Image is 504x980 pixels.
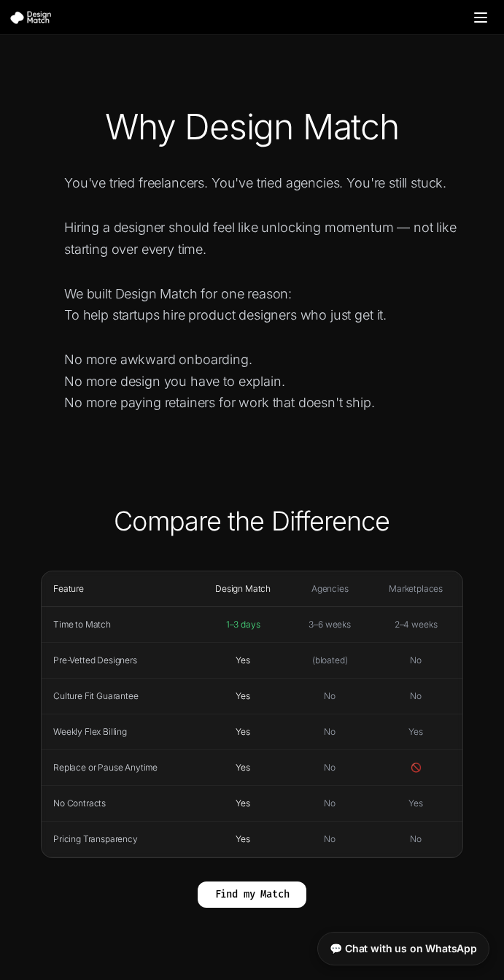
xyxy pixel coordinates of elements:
[290,679,369,714] td: No
[64,283,463,326] p: We built Design Match for one reason: To help startups hire product designers who just get it.
[195,750,290,786] td: Yes
[195,679,290,714] td: Yes
[317,932,489,965] a: 💬 Chat with us on WhatsApp
[42,750,195,786] td: Replace or Pause Anytime
[290,571,369,607] th: Agencies
[309,619,351,630] span: 3–6 weeks
[369,822,462,857] td: No
[42,714,195,750] td: Weekly Flex Billing
[195,714,290,750] td: Yes
[42,786,195,822] td: No Contracts
[42,679,195,714] td: Culture Fit Guarantee
[42,607,195,643] td: Time to Match
[290,786,369,822] td: No
[64,172,463,193] p: You've tried freelancers. You've tried agencies. You're still stuck.
[195,786,290,822] td: Yes
[411,762,422,773] span: 🚫
[9,10,58,25] img: Design Match
[290,750,369,786] td: No
[42,571,195,607] th: Feature
[41,105,463,149] h1: Why Design Match
[195,643,290,679] td: Yes
[226,619,260,630] span: 1–3 days
[369,679,462,714] td: No
[195,571,290,607] th: Design Match
[312,655,348,665] span: (bloated)
[290,822,369,857] td: No
[395,619,438,630] span: 2–4 weeks
[64,217,463,260] p: Hiring a designer should feel like unlocking momentum — not like starting over every time.
[195,822,290,857] td: Yes
[42,643,195,679] td: Pre-Vetted Designers
[369,571,462,607] th: Marketplaces
[198,886,307,900] a: Find my Match
[369,643,462,679] td: No
[198,881,307,908] button: Find my Match
[369,714,462,750] td: Yes
[369,786,462,822] td: Yes
[41,506,463,536] h2: Compare the Difference
[64,349,463,413] p: No more awkward onboarding. No more design you have to explain. No more paying retainers for work...
[290,714,369,750] td: No
[42,822,195,857] td: Pricing Transparency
